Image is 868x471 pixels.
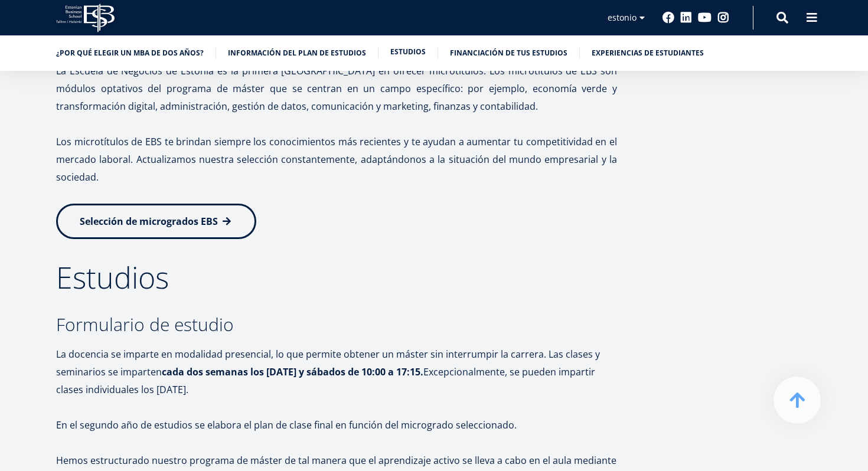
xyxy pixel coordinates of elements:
[162,365,423,378] font: cada dos semanas los [DATE] y sábados de 10:00 a 17:15.
[3,116,11,124] input: MBA de un año en [GEOGRAPHIC_DATA]
[3,147,11,155] input: Gestión de Tecnología e Innovación (MBA)
[80,215,218,228] font: Selección de microgrados EBS
[592,47,704,59] a: Experiencias de estudiantes
[56,257,169,297] font: Estudios
[228,47,366,59] a: Información del plan de estudios
[280,1,309,11] font: Apellido
[390,47,426,57] font: Estudios
[56,64,617,113] font: La Escuela de Negocios de Estonia es la primera [GEOGRAPHIC_DATA] en ofrecer microtítulos. Los mi...
[228,48,366,58] font: Información del plan de estudios
[14,116,155,126] font: MBA de un año en [GEOGRAPHIC_DATA]
[592,48,704,58] font: Experiencias de estudiantes
[390,46,426,58] a: Estudios
[56,418,517,431] font: En el segundo año de estudios se elabora el plan de clase final en función del microgrado selecci...
[3,132,11,139] input: MBA de dos años
[56,47,204,59] a: ¿Por qué elegir un MBA de dos años?
[56,135,617,184] font: Los microtítulos de EBS te brindan siempre los conocimientos más recientes y te ayudan a aumentar...
[14,146,161,157] font: Gestión de Tecnología e Innovación (MBA)
[14,131,74,142] font: MBA de dos años
[56,348,600,378] font: La docencia se imparte en modalidad presencial, lo que permite obtener un máster sin interrumpir ...
[56,204,256,239] a: Selección de microgrados EBS
[450,47,567,59] a: Financiación de tus estudios
[450,48,567,58] font: Financiación de tus estudios
[56,48,204,58] font: ¿Por qué elegir un MBA de dos años?
[56,312,234,336] font: Formulario de estudio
